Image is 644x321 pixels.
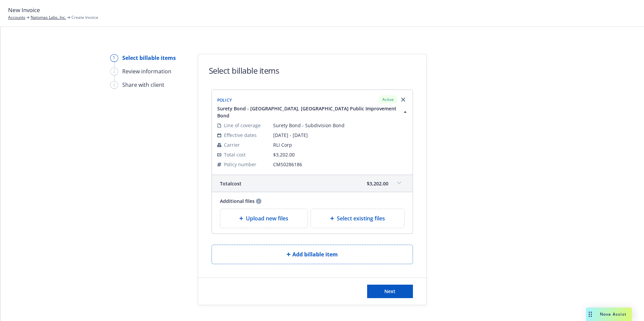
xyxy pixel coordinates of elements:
[246,214,288,222] span: Upload new files
[224,122,261,129] span: Line of coverage
[71,14,98,21] span: Create Invoice
[586,308,632,321] button: Nova Assist
[367,285,413,298] button: Next
[209,65,279,76] h1: Select billable items
[273,122,407,129] span: Surety Bond - Subdivision Bond
[8,14,25,21] a: Accounts
[384,288,395,294] span: Next
[273,161,407,168] span: CMS0286186
[224,151,246,158] span: Total cost
[311,209,405,228] div: Select existing files
[122,67,171,75] div: Review information
[110,68,118,75] div: 2
[399,96,407,104] a: Remove browser
[217,105,409,119] button: Surety Bond - [GEOGRAPHIC_DATA], [GEOGRAPHIC_DATA] Public Improvement Bond
[31,14,66,21] a: Natomas Labs, Inc.
[212,245,413,264] button: Add billable item
[220,198,255,205] span: Additional files
[217,105,400,119] span: Surety Bond - [GEOGRAPHIC_DATA], [GEOGRAPHIC_DATA] Public Improvement Bond
[224,141,240,148] span: Carrier
[273,141,407,148] span: RLI Corp
[224,132,257,139] span: Effective dates
[273,132,407,139] span: [DATE] - [DATE]
[292,250,338,258] span: Add billable item
[367,180,388,187] span: $3,202.00
[110,54,118,62] div: 1
[122,81,164,89] div: Share with client
[110,81,118,89] div: 3
[224,161,256,168] span: Policy number
[600,311,626,317] span: Nova Assist
[122,54,176,62] div: Select billable items
[337,214,385,222] span: Select existing files
[273,151,295,158] span: $3,202.00
[220,209,308,228] div: Upload new files
[586,308,594,321] div: Drag to move
[212,175,413,192] div: Totalcost$3,202.00
[220,180,241,187] span: Total cost
[379,95,397,104] div: Active
[8,6,40,14] span: New Invoice
[217,97,232,103] span: Policy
